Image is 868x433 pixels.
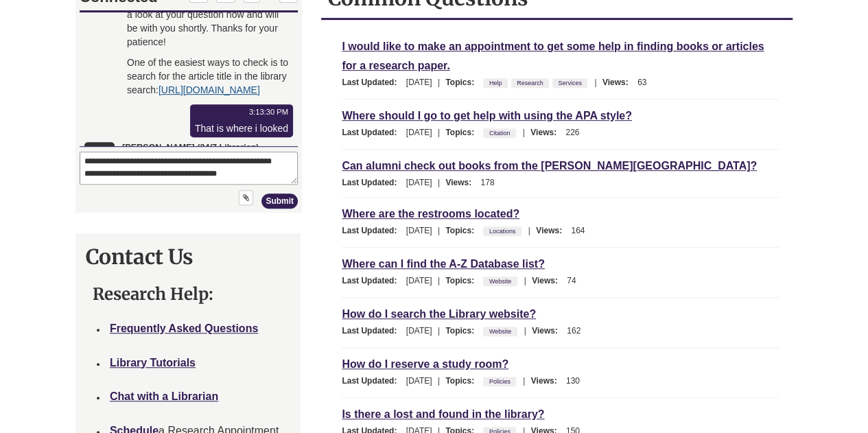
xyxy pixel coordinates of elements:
[46,77,217,121] div: One of the easiest ways to check is to search for the article title in the library search:
[342,326,403,336] span: Last Updated:
[487,324,513,339] a: Website
[445,78,481,87] span: Topics:
[445,376,481,386] span: Topics:
[536,226,569,235] span: Views:
[483,226,524,235] ul: Topics:
[406,128,432,137] span: [DATE]
[342,128,403,137] span: Last Updated:
[110,390,218,402] a: Chat with a Librarian
[342,306,536,322] a: How do I search the Library website?
[565,128,579,137] span: 226
[532,326,565,336] span: Views:
[342,256,544,272] a: Where can I find the A-Z Database list?
[519,128,528,137] span: |
[406,178,432,187] span: [DATE]
[342,108,632,124] a: Where should I go to get help with using the APA style?
[521,326,530,336] span: |
[566,376,580,386] span: 130
[119,128,212,139] time: 3:13:30 PM
[3,34,222,167] div: Chat Log
[637,78,646,87] span: 63
[519,376,528,386] span: |
[525,226,534,235] span: |
[434,376,443,386] span: |
[515,75,546,91] a: Research
[445,226,481,235] span: Topics:
[483,128,519,137] ul: Topics:
[531,376,564,386] span: Views:
[86,244,290,270] h2: Contact Us
[434,78,443,87] span: |
[532,276,565,285] span: Views:
[483,376,519,386] ul: Topics:
[483,326,520,336] ul: Topics:
[567,326,580,336] span: 162
[406,226,432,235] span: [DATE]
[591,78,600,87] span: |
[93,283,213,305] strong: Research Help:
[113,9,132,24] button: Pop out chat box
[110,323,258,334] a: Frequently Asked Questions
[556,75,584,91] a: Services
[483,276,520,285] ul: Topics:
[487,374,513,389] a: Policies
[342,158,757,174] a: Can alumni check out books from the [PERSON_NAME][GEOGRAPHIC_DATA]?
[3,173,222,206] textarea: Your message
[406,276,432,285] span: [DATE]
[46,163,217,188] div: [PERSON_NAME] (24/7 Librarian)
[119,143,212,156] div: That is where i looked
[530,128,563,137] span: Views:
[342,226,403,235] span: Last Updated:
[342,78,403,87] span: Last Updated:
[445,178,478,187] span: Views:
[203,9,222,24] button: End Chat
[434,178,443,187] span: |
[342,178,403,187] span: Last Updated:
[567,276,576,285] span: 74
[571,226,585,235] span: 164
[163,211,177,226] button: Upload File
[96,9,222,24] div: Chat actions
[406,326,432,336] span: [DATE]
[110,357,196,368] a: Library Tutorials
[445,128,481,137] span: Topics:
[342,206,519,222] a: Where are the restrooms located?
[342,406,544,422] a: Is there a lost and found in the library?
[483,78,591,87] ul: Topics:
[406,376,432,386] span: [DATE]
[602,78,635,87] span: Views:
[167,9,184,24] button: View/Email Transcript
[487,75,504,91] a: Help
[434,276,443,285] span: |
[521,276,530,285] span: |
[342,376,403,386] span: Last Updated:
[480,178,494,187] span: 178
[445,276,481,285] span: Topics:
[82,106,184,117] a: [URL][DOMAIN_NAME]
[434,326,443,336] span: |
[434,226,443,235] span: |
[342,38,764,73] a: I would like to make an appointment to get some help in finding books or articles for a research ...
[342,276,403,285] span: Last Updated:
[445,326,481,336] span: Topics:
[10,165,37,192] img: Rebecca (24/7 Librarian)
[342,356,508,372] a: How do I reserve a study room?
[487,274,513,289] a: Website
[140,9,159,24] button: Sound is Off (click to toggle)
[487,224,518,239] a: Locations
[185,215,222,230] button: Submit
[487,126,513,141] a: Citation
[434,128,443,137] span: |
[406,78,432,87] span: [DATE]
